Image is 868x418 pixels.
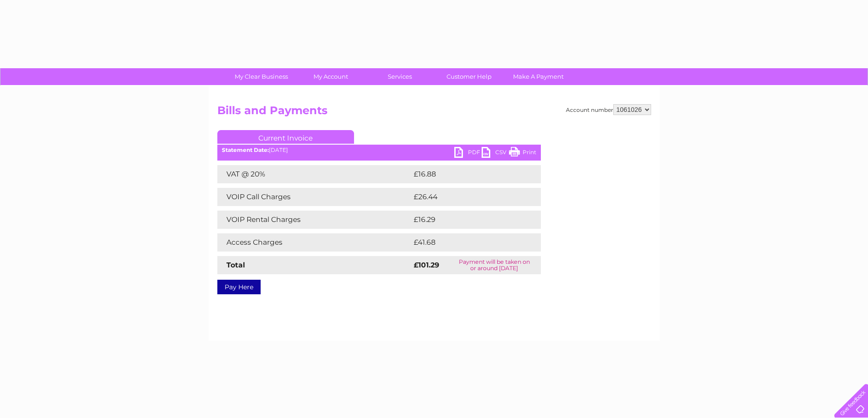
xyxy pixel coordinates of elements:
a: Print [509,147,536,160]
td: £26.44 [411,188,523,206]
a: CSV [482,147,509,160]
a: Make A Payment [501,68,576,85]
td: £41.68 [411,233,522,252]
td: VAT @ 20% [217,165,411,183]
a: Current Invoice [217,130,354,144]
div: [DATE] [217,147,541,153]
td: £16.29 [411,211,522,229]
a: Pay Here [217,280,261,294]
strong: £101.29 [414,261,439,269]
td: VOIP Call Charges [217,188,411,206]
a: My Clear Business [224,68,299,85]
td: Payment will be taken on or around [DATE] [448,256,540,274]
strong: Total [226,261,245,269]
td: Access Charges [217,233,411,252]
h2: Bills and Payments [217,104,651,121]
a: Services [362,68,437,85]
td: VOIP Rental Charges [217,211,411,229]
a: Customer Help [431,68,507,85]
div: Account number [566,104,651,115]
td: £16.88 [411,165,522,183]
a: My Account [293,68,368,85]
a: PDF [454,147,482,160]
b: Statement Date: [222,146,269,153]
